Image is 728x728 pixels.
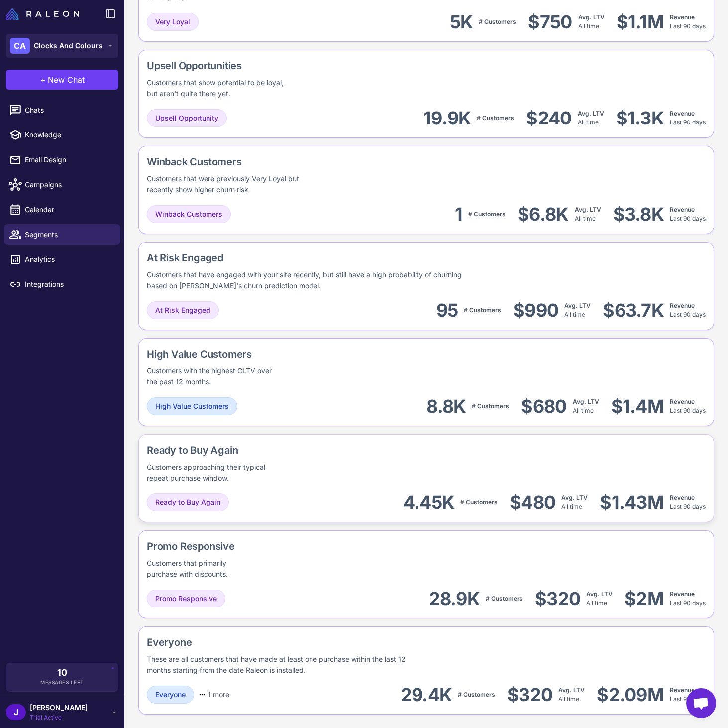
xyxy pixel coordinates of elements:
[6,8,83,20] a: Raleon Logo
[25,105,112,116] span: Chats
[147,443,349,458] div: Ready to Buy Again
[423,107,471,129] div: 19.9K
[670,301,706,319] div: Last 90 days
[464,306,501,314] span: # Customers
[429,588,480,610] div: 28.9K
[578,109,604,127] div: All time
[147,462,282,484] div: Customers approaching their typical repeat purchase window.
[147,558,255,580] div: Customers that primarily purchase with discounts.
[25,129,112,140] span: Knowledge
[518,203,568,226] div: $6.8K
[486,595,523,602] span: # Customers
[670,686,706,704] div: Last 90 days
[603,299,664,322] div: $63.7K
[147,173,317,195] div: Customers that were previously Very Loyal but recently show higher churn risk
[600,491,664,514] div: $1.43M
[597,684,664,706] div: $2.09M
[4,199,120,220] a: Calendar
[561,493,588,511] div: All time
[450,11,473,33] div: 5K
[578,13,605,31] div: All time
[155,16,190,27] span: Very Loyal
[155,497,220,508] span: Ready to Buy Again
[564,301,591,319] div: All time
[426,395,466,418] div: 8.8K
[670,493,706,511] div: Last 90 days
[4,224,120,245] a: Segments
[558,686,585,704] div: All time
[403,491,454,514] div: 4.45K
[436,299,458,322] div: 95
[526,107,571,129] div: $240
[670,302,695,309] span: Revenue
[25,229,112,240] span: Segments
[460,498,498,506] span: # Customers
[670,13,695,21] span: Revenue
[4,124,120,145] a: Knowledge
[155,401,229,412] span: High Value Customers
[40,679,84,686] span: Messages Left
[670,590,695,598] span: Revenue
[6,8,79,20] img: Raleon Logo
[155,209,222,220] span: Winback Customers
[472,402,509,410] span: # Customers
[616,107,664,129] div: $1.3K
[147,250,638,265] div: At Risk Engaged
[25,254,112,265] span: Analytics
[670,397,706,415] div: Last 90 days
[575,205,601,223] div: All time
[586,590,613,598] span: Avg. LTV
[624,588,664,610] div: $2M
[670,205,706,223] div: Last 90 days
[30,713,88,722] span: Trial Active
[564,302,591,309] span: Avg. LTV
[561,494,588,501] span: Avg. LTV
[586,590,613,607] div: All time
[455,203,462,226] div: 1
[521,395,566,418] div: $680
[611,395,664,418] div: $1.4M
[458,691,495,698] span: # Customers
[670,109,706,127] div: Last 90 days
[4,100,120,121] a: Chats
[670,13,706,31] div: Last 90 days
[147,365,274,387] div: Customers with the highest CLTV over the past 12 months.
[6,34,118,58] button: CAClocks And Colours
[670,206,695,213] span: Revenue
[25,204,112,215] span: Calendar
[670,398,695,405] span: Revenue
[25,154,112,165] span: Email Design
[40,74,46,86] span: +
[25,279,112,290] span: Integrations
[25,179,112,190] span: Campaigns
[6,70,118,90] button: +New Chat
[670,494,695,501] span: Revenue
[155,689,186,700] span: Everyone
[686,688,716,718] div: Open chat
[670,590,706,607] div: Last 90 days
[507,684,552,706] div: $320
[155,305,210,316] span: At Risk Engaged
[513,299,558,322] div: $990
[147,269,474,291] div: Customers that have engaged with your site recently, but still have a high probability of churnin...
[6,704,26,720] div: J
[477,114,514,121] span: # Customers
[4,149,120,170] a: Email Design
[155,113,218,123] span: Upsell Opportunity
[613,203,664,226] div: $3.8K
[558,686,585,694] span: Avg. LTV
[4,174,120,195] a: Campaigns
[194,686,233,704] button: 1 more
[578,110,604,117] span: Avg. LTV
[535,588,580,610] div: $320
[575,206,601,213] span: Avg. LTV
[57,668,67,677] span: 10
[468,210,506,218] span: # Customers
[48,74,85,86] span: New Chat
[401,684,452,706] div: 29.4K
[578,13,605,21] span: Avg. LTV
[34,40,103,51] span: Clocks And Colours
[4,249,120,270] a: Analytics
[617,11,664,33] div: $1.1M
[147,635,566,650] div: Everyone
